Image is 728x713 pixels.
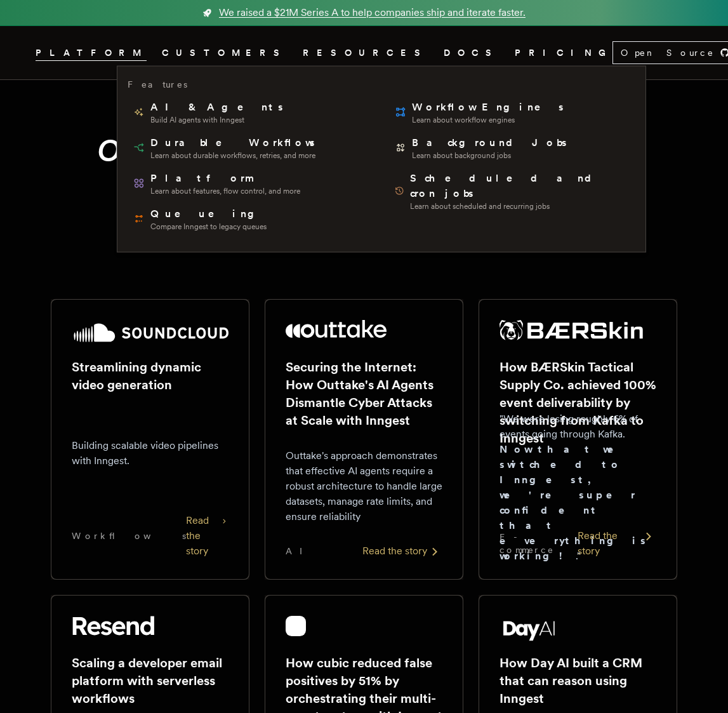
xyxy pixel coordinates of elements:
a: Background JobsLearn about background jobs [389,130,635,166]
img: Resend [72,616,154,636]
a: BÆRSkin Tactical Supply Co. logoHow BÆRSkin Tactical Supply Co. achieved 100% event deliverabilit... [479,299,677,580]
a: DOCS [444,45,500,61]
img: BÆRSkin Tactical Supply Co. [500,320,643,340]
div: Read the story [362,543,442,559]
h3: Features [128,77,187,92]
span: Workflows [72,530,186,542]
button: PLATFORM [36,45,147,61]
span: We raised a $21M Series A to help companies ship and iterate faster. [219,5,526,20]
span: AI & Agents [150,100,285,115]
span: Compare Inngest to legacy queues [150,222,267,232]
p: Building scalable video pipelines with Inngest. [72,438,228,469]
p: Outtake's approach demonstrates that effective AI agents require a robust architecture to handle ... [286,448,442,524]
span: Learn about features, flow control, and more [150,186,300,196]
a: Scheduled and cron jobsLearn about scheduled and recurring jobs [389,166,635,217]
p: "We were losing roughly 6% of events going through Kafka. ." [500,411,656,564]
span: Learn about scheduled and recurring jobs [410,201,630,211]
h2: How BÆRSkin Tactical Supply Co. achieved 100% event deliverability by switching from Kafka to Inn... [500,358,656,447]
em: Our [97,132,149,169]
img: SoundCloud [72,320,228,345]
span: Queueing [150,206,267,222]
span: E-commerce [500,531,578,556]
span: Learn about durable workflows, retries, and more [150,150,317,161]
a: SoundCloud logoStreamlining dynamic video generationBuilding scalable video pipelines with Innges... [51,299,249,580]
span: Learn about workflow engines [412,115,566,125]
span: Open Source [621,46,715,59]
a: Outtake logoSecuring the Internet: How Outtake's AI Agents Dismantle Cyber Attacks at Scale with ... [265,299,463,580]
h1: customers deliver reliable products for customers [51,131,677,210]
h2: Securing the Internet: How Outtake's AI Agents Dismantle Cyber Attacks at Scale with Inngest [286,358,442,429]
img: Outtake [286,320,387,338]
span: Platform [150,171,300,186]
p: From startups to public companies, our customers chose Inngest to power their products. [51,230,677,248]
h2: How Day AI built a CRM that can reason using Inngest [500,654,656,707]
h2: Streamlining dynamic video generation [72,358,228,394]
a: PRICING [515,45,612,61]
span: Build AI agents with Inngest [150,115,285,125]
a: CUSTOMERS [162,45,288,61]
span: AI [286,545,314,557]
button: RESOURCES [303,45,428,61]
a: Durable WorkflowsLearn about durable workflows, retries, and more [128,130,374,166]
h2: Scaling a developer email platform with serverless workflows [72,654,228,707]
a: Workflow EnginesLearn about workflow engines [389,95,635,130]
img: cubic [286,616,306,636]
span: Scheduled and cron jobs [410,171,630,201]
span: Durable Workflows [150,135,317,150]
span: Background Jobs [412,135,569,150]
a: AI & AgentsBuild AI agents with Inngest [128,95,374,130]
span: Workflow Engines [412,100,566,115]
a: PlatformLearn about features, flow control, and more [128,166,374,201]
span: Learn about background jobs [412,150,569,161]
div: Read the story [186,513,228,559]
img: Day AI [500,616,559,641]
div: Read the story [578,528,656,559]
strong: Now that we switched to Inngest, we're super confident that everything is working! [500,443,648,562]
a: QueueingCompare Inngest to legacy queues [128,201,374,237]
